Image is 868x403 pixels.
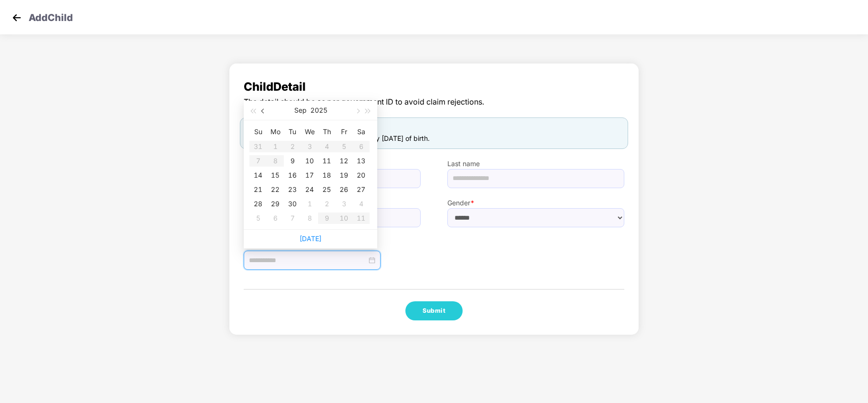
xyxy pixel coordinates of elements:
[352,154,370,168] td: 2025-09-13
[304,184,315,195] div: 24
[267,168,284,182] td: 2025-09-15
[249,211,267,225] td: 2025-10-05
[335,124,352,139] th: Fr
[287,184,298,195] div: 23
[267,124,284,139] th: Mo
[318,182,335,197] td: 2025-09-25
[304,198,315,210] div: 1
[318,168,335,182] td: 2025-09-18
[294,101,307,120] button: Sep
[304,155,315,167] div: 10
[10,11,24,25] img: svg+xml;base64,PHN2ZyB4bWxucz0iaHR0cDovL3d3dy53My5vcmcvMjAwMC9zdmciIHdpZHRoPSIzMCIgaGVpZ2h0PSIzMC...
[321,198,332,210] div: 2
[269,170,281,181] div: 15
[352,124,370,139] th: Sa
[321,170,332,181] div: 18
[304,170,315,181] div: 17
[447,198,624,208] label: Gender
[318,154,335,168] td: 2025-09-11
[287,155,298,167] div: 9
[287,198,298,210] div: 30
[284,154,301,168] td: 2025-09-09
[405,301,463,320] button: Submit
[249,124,267,139] th: Su
[284,182,301,197] td: 2025-09-23
[301,182,318,197] td: 2025-09-24
[249,168,267,182] td: 2025-09-14
[335,154,352,168] td: 2025-09-12
[269,198,281,210] div: 29
[318,197,335,211] td: 2025-10-02
[252,198,264,210] div: 28
[287,170,298,181] div: 16
[284,197,301,211] td: 2025-09-30
[252,170,264,181] div: 14
[284,211,301,225] td: 2025-10-07
[269,212,281,224] div: 6
[249,182,267,197] td: 2025-09-21
[301,197,318,211] td: 2025-10-01
[335,168,352,182] td: 2025-09-19
[287,212,298,224] div: 7
[244,96,624,108] span: The detail should be as per government ID to avoid claim rejections.
[301,211,318,225] td: 2025-10-08
[352,197,370,211] td: 2025-10-04
[355,170,367,181] div: 20
[301,124,318,139] th: We
[352,168,370,182] td: 2025-09-20
[252,212,264,224] div: 5
[310,101,327,120] button: 2025
[338,184,350,195] div: 26
[338,155,350,167] div: 12
[249,197,267,211] td: 2025-09-28
[355,155,367,167] div: 13
[267,197,284,211] td: 2025-09-29
[304,212,315,224] div: 8
[321,155,332,167] div: 11
[29,11,73,22] p: Add Child
[269,184,281,195] div: 22
[301,168,318,182] td: 2025-09-17
[284,124,301,139] th: Tu
[300,234,321,243] a: [DATE]
[267,211,284,225] td: 2025-10-06
[284,168,301,182] td: 2025-09-16
[252,184,264,195] div: 21
[355,198,367,210] div: 4
[335,182,352,197] td: 2025-09-26
[321,184,332,195] div: 25
[267,182,284,197] td: 2025-09-22
[355,184,367,195] div: 27
[352,182,370,197] td: 2025-09-27
[335,197,352,211] td: 2025-10-03
[244,78,624,96] span: Child Detail
[338,198,350,210] div: 3
[318,124,335,139] th: Th
[447,159,624,169] label: Last name
[338,170,350,181] div: 19
[301,154,318,168] td: 2025-09-10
